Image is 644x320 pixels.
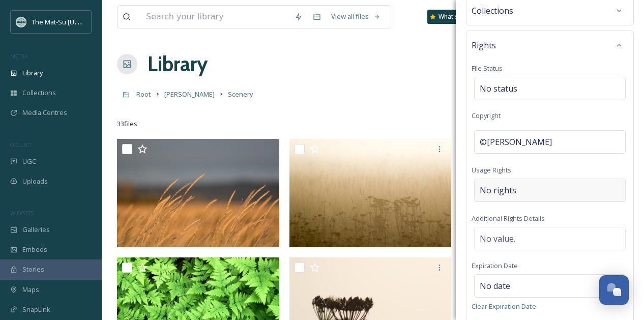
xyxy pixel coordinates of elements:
span: No date [480,280,510,292]
span: Media Centres [22,108,67,118]
span: No value. [480,232,515,245]
a: Library [148,49,208,79]
span: The Mat-Su [US_STATE] [32,17,102,26]
span: Clear Expiration Date [472,302,536,311]
span: Collections [22,88,56,98]
span: Expiration Date [472,261,518,270]
span: File Status [472,64,503,73]
span: Root [136,90,151,99]
span: Stories [22,265,44,274]
img: 20180929-030-Justin%20Saunders.jpg [289,139,452,247]
img: Social_thumbnail.png [16,17,26,27]
span: No status [480,82,517,95]
span: No rights [480,184,516,196]
span: Uploads [22,177,48,186]
span: COLLECT [10,141,32,149]
span: Embeds [22,245,47,254]
input: Search your library [141,6,289,28]
a: Scenery [228,88,253,100]
span: Usage Rights [472,165,511,174]
span: UGC [22,157,36,166]
span: ©[PERSON_NAME] [480,136,552,148]
span: Galleries [22,225,50,235]
span: Copyright [472,111,501,120]
span: WIDGETS [10,209,34,217]
span: Maps [22,285,39,295]
img: 20180923-112-Justin%20Saunders.jpg [117,139,279,247]
a: View all files [326,7,386,26]
button: Open Chat [599,275,629,305]
span: Collections [472,5,513,17]
span: Library [22,68,43,78]
span: Rights [472,39,496,51]
a: What's New [427,10,478,24]
span: MEDIA [10,52,28,60]
span: SnapLink [22,305,50,314]
span: Scenery [228,90,253,99]
a: Root [136,88,151,100]
span: Additional Rights Details [472,214,545,223]
a: [PERSON_NAME] [164,88,215,100]
span: 33 file s [117,119,137,129]
span: [PERSON_NAME] [164,90,215,99]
